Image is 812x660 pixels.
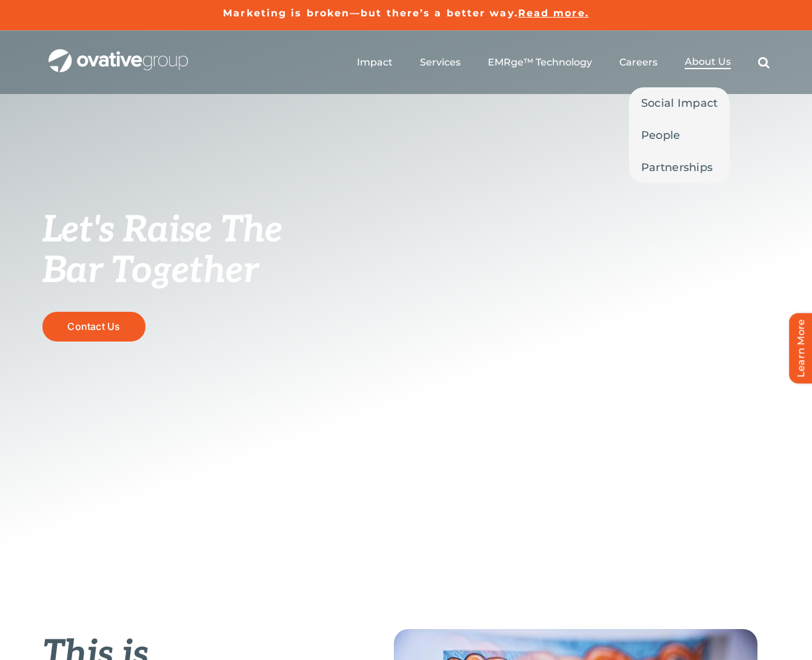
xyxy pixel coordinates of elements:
[685,56,731,69] a: About Us
[42,312,145,342] a: Contact Us
[518,7,589,19] a: Read more.
[48,48,188,59] a: OG_Full_horizontal_WHT
[420,56,461,69] a: Services
[42,249,258,293] span: Bar Together
[629,120,730,151] a: People
[357,43,770,82] nav: Menu
[488,56,592,69] a: EMRge™ Technology
[619,56,657,69] a: Careers
[223,7,518,19] a: Marketing is broken—but there’s a better way.
[67,321,120,332] span: Contact Us
[641,127,681,144] span: People
[629,152,730,183] a: Partnerships
[357,56,393,69] a: Impact
[42,209,283,252] span: Let's Raise The
[685,56,731,68] span: About Us
[758,56,770,69] a: Search
[629,87,730,119] a: Social Impact
[641,159,713,176] span: Partnerships
[641,95,718,112] span: Social Impact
